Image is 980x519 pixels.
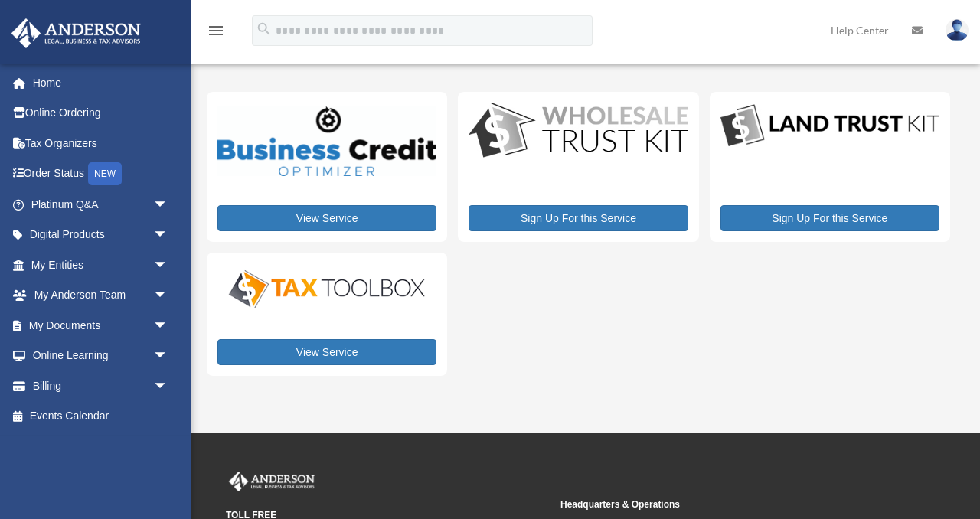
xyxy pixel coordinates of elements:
[11,220,184,250] a: Digital Productsarrow_drop_down
[217,205,436,231] a: View Service
[226,472,318,491] img: Anderson Advisors Platinum Portal
[217,339,436,365] a: View Service
[207,21,225,40] i: menu
[11,370,191,401] a: Billingarrow_drop_down
[7,18,145,48] img: Anderson Advisors Platinum Portal
[153,310,184,341] span: arrow_drop_down
[88,162,122,185] div: NEW
[11,341,191,371] a: Online Learningarrow_drop_down
[256,21,273,38] i: search
[11,310,191,341] a: My Documentsarrow_drop_down
[11,250,191,280] a: My Entitiesarrow_drop_down
[469,205,688,231] a: Sign Up For this Service
[11,280,191,311] a: My Anderson Teamarrow_drop_down
[153,189,184,220] span: arrow_drop_down
[720,205,939,231] a: Sign Up For this Service
[153,220,184,251] span: arrow_drop_down
[153,370,184,402] span: arrow_drop_down
[11,128,191,158] a: Tax Organizers
[207,27,225,40] a: menu
[11,158,191,190] a: Order StatusNEW
[153,250,184,281] span: arrow_drop_down
[11,189,191,220] a: Platinum Q&Aarrow_drop_down
[153,341,184,372] span: arrow_drop_down
[946,19,969,41] img: User Pic
[11,401,191,432] a: Events Calendar
[11,98,191,129] a: Online Ordering
[469,103,688,161] img: WS-Trust-Kit-lgo-1.jpg
[153,280,184,312] span: arrow_drop_down
[720,103,939,149] img: LandTrust_lgo-1.jpg
[560,497,884,513] small: Headquarters & Operations
[11,67,191,98] a: Home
